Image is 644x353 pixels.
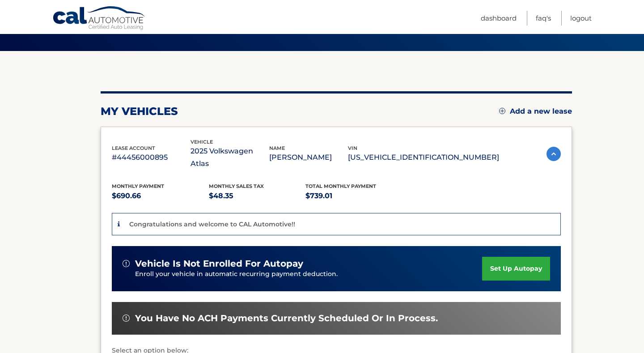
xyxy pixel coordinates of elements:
[209,190,306,202] p: $48.35
[209,183,264,189] span: Monthly sales Tax
[191,139,213,145] span: vehicle
[570,11,592,26] a: Logout
[348,145,357,151] span: vin
[135,313,438,324] span: You have no ACH payments currently scheduled or in process.
[348,151,499,164] p: [US_VEHICLE_IDENTIFICATION_NUMBER]
[112,151,191,164] p: #44456000895
[269,151,348,164] p: [PERSON_NAME]
[112,190,209,202] p: $690.66
[135,258,303,269] span: vehicle is not enrolled for autopay
[123,260,130,267] img: alert-white.svg
[499,107,572,116] a: Add a new lease
[101,105,178,118] h2: my vehicles
[135,269,482,279] p: Enroll your vehicle in automatic recurring payment deduction.
[482,257,550,281] a: set up autopay
[52,6,146,32] a: Cal Automotive
[305,190,402,202] p: $739.01
[112,145,155,151] span: lease account
[112,183,164,189] span: Monthly Payment
[191,145,269,170] p: 2025 Volkswagen Atlas
[123,315,130,322] img: alert-white.svg
[129,220,295,228] p: Congratulations and welcome to CAL Automotive!!
[481,11,517,26] a: Dashboard
[305,183,376,189] span: Total Monthly Payment
[269,145,285,151] span: name
[536,11,551,26] a: FAQ's
[499,108,505,114] img: add.svg
[547,147,561,161] img: accordion-active.svg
